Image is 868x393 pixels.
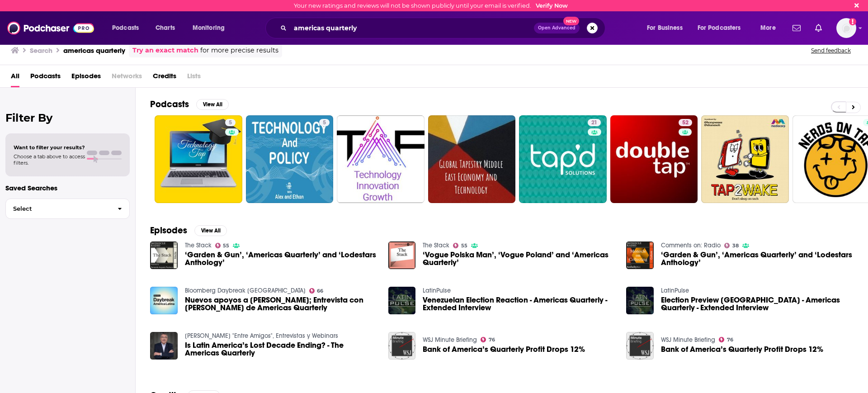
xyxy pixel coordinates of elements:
[719,337,733,342] a: 76
[626,287,654,314] img: Election Preview Uruguay - Americas Quarterly - Extended Interview
[7,19,94,37] img: Podchaser - Follow, Share and Rate Podcasts
[196,99,229,110] button: View All
[187,69,201,87] span: Lists
[5,111,130,124] h2: Filter By
[453,243,467,248] a: 55
[150,332,178,360] img: Is Latin America’s Lost Decade Ending? - The Americas Quarterly
[679,119,692,126] a: 52
[563,17,580,25] span: New
[185,287,306,294] a: Bloomberg Daybreak América Latina
[538,26,576,30] span: Open Advanced
[5,184,130,192] p: Saved Searches
[71,69,101,87] a: Episodes
[30,46,52,55] h3: Search
[732,244,739,248] span: 38
[319,119,330,126] a: 5
[423,296,615,312] a: Venezuelan Election Reaction - Americas Quarterly - Extended Interview
[626,332,654,360] img: Bank of America’s Quarterly Profit Drops 12%
[534,23,580,33] button: Open AdvancedNew
[423,287,451,294] a: LatinPulse
[661,336,715,344] a: WSJ Minute Briefing
[489,338,495,342] span: 76
[811,20,826,36] a: Show notifications dropdown
[388,332,416,360] img: Bank of America’s Quarterly Profit Drops 12%
[309,288,324,294] a: 66
[481,337,495,342] a: 76
[661,251,854,266] span: ‘Garden & Gun’, ‘Americas Quarterly’ and ‘Lodestars Anthology’
[808,47,854,54] button: Send feedback
[150,21,180,35] a: Charts
[294,2,568,9] div: Your new ratings and reviews will not be shown publicly until your email is verified.
[461,244,467,248] span: 55
[5,199,130,219] button: Select
[185,241,212,249] a: The Stack
[661,296,854,312] a: Election Preview Uruguay - Americas Quarterly - Extended Interview
[661,346,823,353] span: Bank of America’s Quarterly Profit Drops 12%
[155,115,242,203] a: 5
[215,243,230,248] a: 55
[274,18,614,38] div: Search podcasts, credits, & more...
[626,241,654,269] img: ‘Garden & Gun’, ‘Americas Quarterly’ and ‘Lodestars Anthology’
[290,21,534,35] input: Search podcasts, credits, & more...
[112,69,142,87] span: Networks
[836,18,856,38] button: Show profile menu
[156,22,175,34] span: Charts
[423,336,477,344] a: WSJ Minute Briefing
[519,115,607,203] a: 21
[150,225,227,236] a: EpisodesView All
[727,338,733,342] span: 76
[610,115,698,203] a: 52
[132,45,198,56] a: Try an exact match
[185,332,338,340] a: Mauricio Cárdenas - Charlas "Entre Amigos", Entrevistas y Webinars
[150,241,178,269] img: ‘Garden & Gun’, ‘Americas Quarterly’ and ‘Lodestars Anthology’
[423,251,615,266] a: ‘Vogue Polska Man’, ‘Vogue Poland’ and ‘Americas Quarterly’
[423,241,449,249] a: The Stack
[760,22,776,34] span: More
[388,241,416,269] img: ‘Vogue Polska Man’, ‘Vogue Poland’ and ‘Americas Quarterly’
[647,22,683,34] span: For Business
[661,287,689,294] a: LatinPulse
[225,119,236,126] a: 5
[692,21,754,35] button: open menu
[724,243,739,248] a: 38
[388,287,416,314] a: Venezuelan Election Reaction - Americas Quarterly - Extended Interview
[229,118,232,128] span: 5
[30,69,61,87] a: Podcasts
[423,346,585,353] a: Bank of America’s Quarterly Profit Drops 12%
[836,18,856,38] img: User Profile
[150,225,187,236] h2: Episodes
[185,251,377,266] a: ‘Garden & Gun’, ‘Americas Quarterly’ and ‘Lodestars Anthology’
[223,244,229,248] span: 55
[153,69,176,87] a: Credits
[6,206,110,212] span: Select
[185,341,377,357] span: Is Latin America’s Lost Decade Ending? - The Americas Quarterly
[186,21,236,35] button: open menu
[323,118,326,128] span: 5
[150,287,178,314] a: Nuevos apoyos a Joe Biden; Entrevista con Brian Winter de Americas Quarterly
[661,241,721,249] a: Comments on: Radio
[641,21,694,35] button: open menu
[849,18,856,25] svg: Email not verified
[536,2,568,9] a: Verify Now
[185,296,377,312] span: Nuevos apoyos a [PERSON_NAME]; Entrevista con [PERSON_NAME] de Americas Quarterly
[588,119,601,126] a: 21
[698,22,741,34] span: For Podcasters
[112,22,139,34] span: Podcasts
[200,45,278,56] span: for more precise results
[106,21,151,35] button: open menu
[14,153,85,166] span: Choose a tab above to access filters.
[193,22,225,34] span: Monitoring
[11,69,19,87] a: All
